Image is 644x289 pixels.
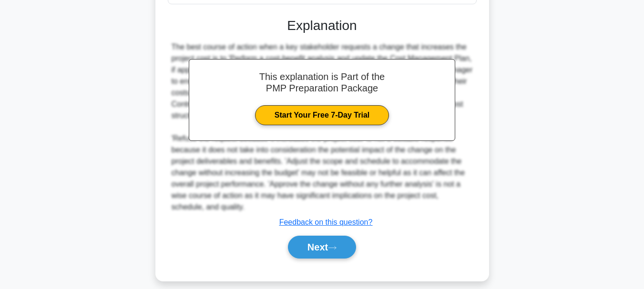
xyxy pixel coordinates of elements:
[279,218,373,226] a: Feedback on this question?
[172,41,473,213] div: The best course of action when a key stakeholder requests a change that increases the project cos...
[174,18,471,34] h3: Explanation
[288,236,356,259] button: Next
[255,105,389,125] a: Start Your Free 7-Day Trial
